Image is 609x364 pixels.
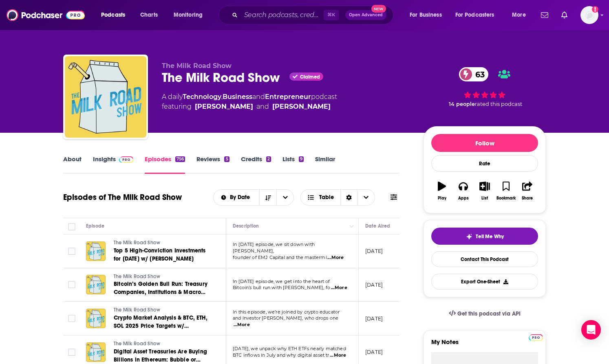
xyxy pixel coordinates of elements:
[345,10,386,20] button: Open AdvancedNew
[300,189,375,206] button: Choose View
[114,314,212,330] a: Crypto Market Analysis & BTC, ETH, SOL 2025 Price Targets w/ [PERSON_NAME]
[431,338,538,352] label: My Notes
[340,190,357,205] div: Sort Direction
[365,221,390,231] div: Date Aired
[233,352,329,358] span: BTC inflows in July and why digital asset tr
[114,247,212,263] a: Top 5 High-Conviction Investments for [DATE] w/ [PERSON_NAME]
[450,9,506,22] button: open menu
[114,307,160,313] span: The Milk Road Show
[119,156,133,163] img: Podchaser Pro
[431,274,538,289] button: Export One-Sheet
[101,9,125,21] span: Podcasts
[114,239,212,247] a: The Milk Road Show
[68,349,75,356] span: Toggle select row
[404,9,452,22] button: open menu
[442,304,527,324] a: Get this podcast via API
[230,195,253,200] span: By Date
[431,228,538,245] button: tell me why sparkleTell Me Why
[213,189,294,206] h2: Choose List sort
[252,93,265,101] span: and
[522,196,533,201] div: Share
[68,281,75,288] span: Toggle select row
[282,155,304,174] a: Lists9
[114,281,207,304] span: Bitcoin’s Golden Bull Run: Treasury Companies, Institutions & Macro Analysis w/ [PERSON_NAME]
[214,195,260,200] button: open menu
[315,155,335,174] a: Similar
[327,254,344,261] span: ...More
[431,176,452,206] button: Play
[349,13,383,17] span: Open Advanced
[475,101,522,107] span: rated this podcast
[233,241,315,254] span: In [DATE] episode, we sit down with [PERSON_NAME],
[438,196,446,201] div: Play
[114,314,207,338] span: Crypto Market Analysis & BTC, ETH, SOL 2025 Price Targets w/ [PERSON_NAME]
[457,310,521,317] span: Get this podcast via API
[68,248,75,255] span: Toggle select row
[195,102,253,112] a: Jay Hamilton
[241,155,271,174] a: Credits2
[330,352,346,359] span: ...More
[135,9,163,22] a: Charts
[467,67,489,81] span: 63
[221,93,223,101] span: ,
[272,102,331,112] a: Kyle Reidhead
[114,247,206,262] span: Top 5 High-Conviction Investments for [DATE] w/ [PERSON_NAME]
[299,156,304,162] div: 9
[365,248,383,254] p: [DATE]
[145,155,185,174] a: Episodes756
[241,9,324,22] input: Search podcasts, credits, & more...
[538,8,552,22] a: Show notifications dropdown
[455,9,494,21] span: For Podcasters
[580,6,598,24] img: User Profile
[233,315,338,321] span: and investor [PERSON_NAME], who drops one
[495,176,516,206] button: Bookmark
[449,101,475,107] span: 14 people
[162,92,337,112] div: A daily podcast
[168,9,213,22] button: open menu
[265,93,311,101] a: Entrepreneur
[7,7,85,23] a: Podchaser - Follow, Share and Rate Podcasts
[266,156,271,162] div: 2
[365,315,383,322] p: [DATE]
[410,9,442,21] span: For Business
[496,196,516,201] div: Bookmark
[276,190,293,205] button: open menu
[114,348,212,364] a: Digital Asset Treasuries Are Buying Billions in Ethereum: Bubble or [GEOGRAPHIC_DATA]? w/ [PERSON...
[365,281,383,288] p: [DATE]
[114,240,160,246] span: The Milk Road Show
[233,285,330,290] span: Bitcoin’s bull run with [PERSON_NAME], fo
[431,155,538,172] div: Rate
[140,9,158,21] span: Charts
[162,102,337,112] span: featuring
[580,6,598,24] button: Show profile menu
[114,340,212,348] a: The Milk Road Show
[474,176,495,206] button: List
[529,334,543,341] img: Podchaser Pro
[114,273,212,281] a: The Milk Road Show
[226,6,401,24] div: Search podcasts, credits, & more...
[512,9,526,21] span: More
[63,155,82,174] a: About
[233,346,346,351] span: [DATE], we unpack why ETH ETFs nearly matched
[93,155,133,174] a: InsightsPodchaser Pro
[175,156,185,162] div: 756
[183,93,221,101] a: Technology
[86,221,104,231] div: Episode
[319,195,334,200] span: Table
[223,93,252,101] a: Business
[114,274,160,279] span: The Milk Road Show
[114,307,212,314] a: The Milk Road Show
[431,251,538,267] a: Contact This Podcast
[365,349,383,355] p: [DATE]
[581,320,601,340] div: Open Intercom Messenger
[114,341,160,346] span: The Milk Road Show
[68,315,75,322] span: Toggle select row
[466,233,472,240] img: tell me why sparkle
[371,5,386,13] span: New
[65,56,146,138] img: The Milk Road Show
[458,196,469,201] div: Apps
[529,333,543,341] a: Pro website
[233,254,327,260] span: founder of EMJ Capital and the mastermi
